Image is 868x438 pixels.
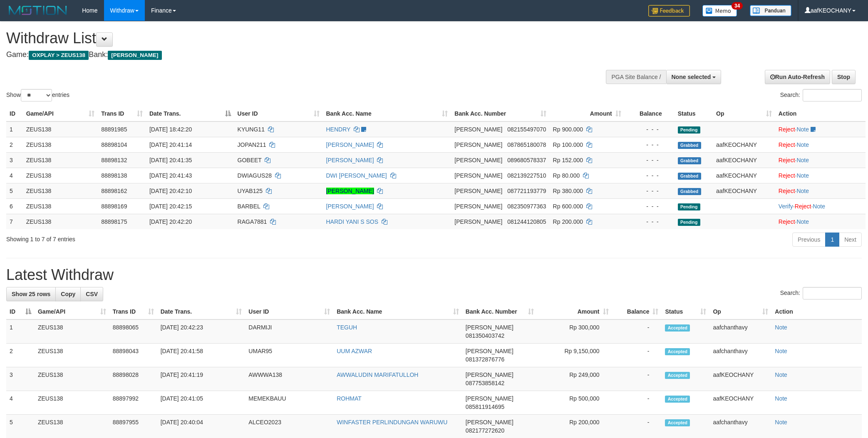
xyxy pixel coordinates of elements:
[779,218,795,225] a: Reject
[537,367,612,391] td: Rp 249,000
[732,2,743,10] span: 34
[245,319,333,344] td: DARMIJI
[326,203,374,210] a: [PERSON_NAME]
[245,304,333,319] th: User ID: activate to sort column ascending
[665,396,690,403] span: Accepted
[803,287,862,299] input: Search:
[625,106,675,121] th: Balance
[157,344,246,367] td: [DATE] 20:41:58
[628,156,671,164] div: - - -
[238,218,267,225] span: RAGA7881
[678,188,701,195] span: Grabbed
[109,304,157,319] th: Trans ID: activate to sort column ascending
[665,419,690,426] span: Accepted
[149,126,192,133] span: [DATE] 18:42:20
[238,141,266,148] span: JOPAN211
[775,348,787,354] a: Note
[6,30,570,47] h1: Withdraw List
[775,395,787,402] a: Note
[245,344,333,367] td: UMAR95
[157,367,246,391] td: [DATE] 20:41:19
[326,188,374,194] a: [PERSON_NAME]
[23,198,98,214] td: ZEUS138
[796,218,809,225] a: Note
[101,203,127,210] span: 88898169
[149,218,192,225] span: [DATE] 20:42:20
[86,291,98,297] span: CSV
[775,214,866,229] td: ·
[775,152,866,168] td: ·
[775,168,866,183] td: ·
[6,232,355,243] div: Showing 1 to 7 of 7 entries
[612,344,662,367] td: -
[550,106,625,121] th: Amount: activate to sort column ascending
[6,214,23,229] td: 7
[628,171,671,180] div: - - -
[157,319,246,344] td: [DATE] 20:42:23
[775,198,866,214] td: · ·
[775,183,866,198] td: ·
[6,89,69,101] label: Show entries
[157,304,246,319] th: Date Trans.: activate to sort column ascending
[779,172,795,179] a: Reject
[454,218,502,225] span: [PERSON_NAME]
[666,70,722,84] button: None selected
[238,157,262,163] span: GOBEET
[35,304,109,319] th: Game/API: activate to sort column ascending
[466,356,504,363] span: Copy 081372876776 to clipboard
[149,141,192,148] span: [DATE] 20:41:14
[771,304,862,319] th: Action
[779,203,793,210] a: Verify
[553,141,583,148] span: Rp 100.000
[507,126,546,133] span: Copy 082155497070 to clipboard
[80,287,103,301] a: CSV
[628,218,671,226] div: - - -
[337,371,418,378] a: AWWALUDIN MARIFATULLOH
[832,70,856,84] a: Stop
[750,5,791,16] img: panduan.png
[466,419,513,426] span: [PERSON_NAME]
[6,183,23,198] td: 5
[466,324,513,331] span: [PERSON_NAME]
[709,304,771,319] th: Op: activate to sort column ascending
[612,304,662,319] th: Balance: activate to sort column ascending
[245,367,333,391] td: AWWWA138
[454,126,502,133] span: [PERSON_NAME]
[238,172,272,179] span: DWIAGUS28
[553,203,583,210] span: Rp 600.000
[146,106,234,121] th: Date Trans.: activate to sort column descending
[337,419,447,426] a: WINFASTER PERLINDUNGAN WARUWU
[234,106,323,121] th: User ID: activate to sort column ascending
[796,141,809,148] a: Note
[6,137,23,152] td: 2
[109,319,157,344] td: 88898065
[149,203,192,210] span: [DATE] 20:42:15
[662,304,709,319] th: Status: activate to sort column ascending
[238,126,265,133] span: KYUNG11
[796,172,809,179] a: Note
[337,324,357,331] a: TEGUH
[454,172,502,179] span: [PERSON_NAME]
[6,4,69,17] img: MOTION_logo.png
[238,188,263,194] span: UYAB125
[796,188,809,194] a: Note
[537,319,612,344] td: Rp 300,000
[792,233,826,247] a: Previous
[628,125,671,134] div: - - -
[678,126,700,134] span: Pending
[149,188,192,194] span: [DATE] 20:42:10
[678,157,701,164] span: Grabbed
[775,419,787,426] a: Note
[672,74,711,80] span: None selected
[665,348,690,355] span: Accepted
[678,219,700,226] span: Pending
[779,157,795,163] a: Reject
[553,157,583,163] span: Rp 152.000
[35,367,109,391] td: ZEUS138
[779,188,795,194] a: Reject
[825,233,839,247] a: 1
[245,391,333,415] td: MEMEKBAUU
[779,126,795,133] a: Reject
[466,395,513,402] span: [PERSON_NAME]
[326,218,379,225] a: HARDI YANI S SOS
